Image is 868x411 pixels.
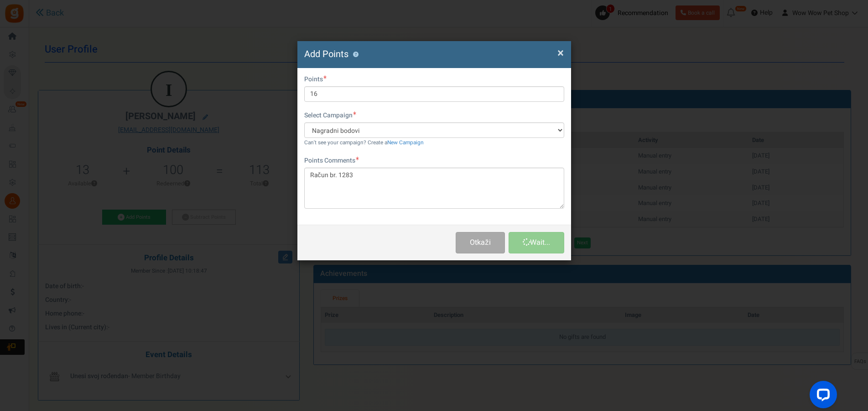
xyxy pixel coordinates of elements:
[304,156,359,165] label: Points Comments
[304,139,424,147] small: Can't see your campaign? Create a
[304,47,348,61] span: Add Points
[387,139,424,147] a: New Campaign
[557,44,564,62] span: ×
[304,111,356,120] label: Select Campaign
[456,232,504,253] button: Otkaži
[304,75,327,84] label: Points
[353,52,359,58] button: ?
